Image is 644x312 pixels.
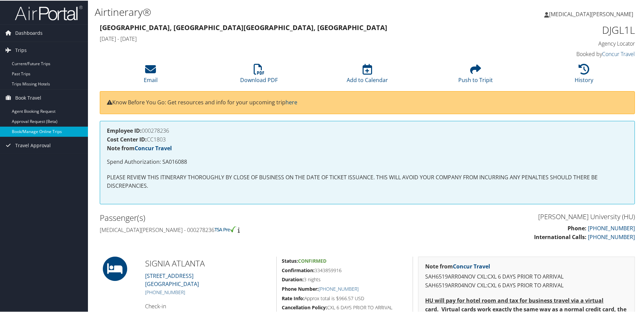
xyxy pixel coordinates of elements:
span: [MEDICAL_DATA][PERSON_NAME] [549,10,633,17]
span: Trips [15,41,27,58]
a: History [575,67,593,83]
strong: Duration: [282,276,304,282]
strong: [GEOGRAPHIC_DATA], [GEOGRAPHIC_DATA] [GEOGRAPHIC_DATA], [GEOGRAPHIC_DATA] [100,22,387,31]
h5: CXL 6 DAYS PRIOR TO ARRIVAL [282,304,408,310]
a: [MEDICAL_DATA][PERSON_NAME] [544,3,640,24]
h2: Passenger(s) [100,211,362,223]
span: Travel Approval [15,136,51,153]
a: Push to Tripit [458,67,493,83]
span: Book Travel [15,89,41,106]
a: [PHONE_NUMBER] [588,224,635,231]
span: Confirmed [298,257,326,263]
a: [PHONE_NUMBER] [145,288,185,295]
a: [STREET_ADDRESS][GEOGRAPHIC_DATA] [145,271,199,287]
a: Concur Travel [602,50,635,57]
p: SAH6519ARR04NOV CXL:CXL 6 DAYS PRIOR TO ARRIVAL SAH6519ARR04NOV CXL:CXL 6 DAYS PRIOR TO ARRIVAL [425,272,628,289]
h4: CC1803 [107,136,628,141]
h2: SIGNIA ATLANTA [145,257,271,268]
strong: Note from [425,262,490,269]
strong: Status: [282,257,298,263]
strong: Phone: [568,224,586,231]
h5: 3 nights [282,276,408,282]
h1: DJGL1L [509,22,635,36]
p: PLEASE REVIEW THIS ITINERARY THOROUGHLY BY CLOSE OF BUSINESS ON THE DATE OF TICKET ISSUANCE. THIS... [107,173,628,190]
strong: Cost Center ID: [107,135,147,142]
strong: Employee ID: [107,126,142,134]
h4: Agency Locator [509,39,635,47]
h4: [MEDICAL_DATA][PERSON_NAME] - 000278236 [100,226,362,233]
p: Know Before You Go: Get resources and info for your upcoming trip [107,98,628,106]
a: Download PDF [240,67,278,83]
h4: Booked by [509,50,635,57]
h4: Check-in [145,302,271,309]
a: Concur Travel [453,262,490,269]
h5: 3343859916 [282,266,408,273]
span: Dashboards [15,24,43,41]
p: Spend Authorization: SA016088 [107,157,628,166]
strong: International Calls: [534,233,586,240]
img: tsa-precheck.png [214,226,236,232]
strong: Phone Number: [282,285,319,291]
h1: Airtinerary® [95,4,458,19]
h5: Approx total is $966.57 USD [282,294,408,301]
strong: Cancellation Policy: [282,304,327,310]
a: [PHONE_NUMBER] [588,233,635,240]
a: here [285,98,297,105]
img: airportal-logo.png [15,4,83,20]
a: Concur Travel [135,144,172,151]
h4: 000278236 [107,127,628,133]
a: Email [144,67,158,83]
h3: [PERSON_NAME] University (HU) [372,211,635,221]
a: Add to Calendar [347,67,388,83]
strong: Note from [107,144,172,151]
h4: [DATE] - [DATE] [100,34,499,42]
a: [PHONE_NUMBER] [319,285,359,291]
strong: Rate Info: [282,294,304,301]
strong: Confirmation: [282,266,315,273]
